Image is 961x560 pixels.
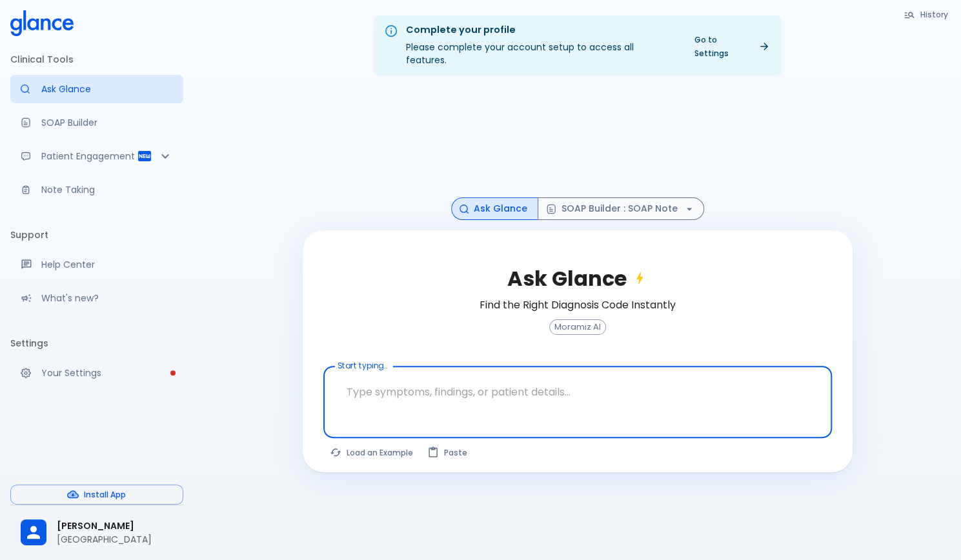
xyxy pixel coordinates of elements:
li: Clinical Tools [10,44,183,75]
a: Go to Settings [687,30,776,63]
div: [PERSON_NAME][GEOGRAPHIC_DATA] [10,510,183,555]
button: Ask Glance [451,197,538,220]
p: [GEOGRAPHIC_DATA] [57,533,173,546]
span: [PERSON_NAME] [57,519,173,533]
div: Please complete your account setup to access all features. [406,19,676,72]
p: Your Settings [41,366,173,379]
a: Get help from our support team [10,250,183,279]
button: Paste from clipboard [421,443,475,462]
button: Load a random example [323,443,421,462]
div: Complete your profile [406,23,676,37]
p: What's new? [41,292,173,305]
p: SOAP Builder [41,116,173,129]
a: Docugen: Compose a clinical documentation in seconds [10,108,183,137]
h2: Ask Glance [507,266,647,291]
a: Advanced note-taking [10,175,183,204]
div: Patient Reports & Referrals [10,142,183,170]
li: Support [10,219,183,250]
li: Settings [10,328,183,359]
div: Recent updates and feature releases [10,284,183,312]
a: Moramiz: Find ICD10AM codes instantly [10,75,183,103]
button: SOAP Builder : SOAP Note [538,197,704,220]
p: Note Taking [41,183,173,196]
p: Patient Engagement [41,150,137,163]
span: Moramiz AI [550,323,605,332]
p: Help Center [41,258,173,271]
a: Please complete account setup [10,359,183,387]
button: Install App [10,485,183,505]
p: Ask Glance [41,83,173,95]
label: Start typing... [338,360,387,371]
h6: Find the Right Diagnosis Code Instantly [480,296,676,314]
button: History [897,5,956,24]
